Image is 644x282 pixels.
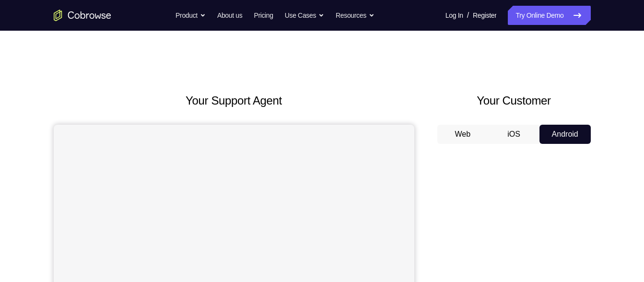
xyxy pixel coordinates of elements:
button: Web [437,125,489,144]
h2: Your Customer [437,92,591,109]
a: Go to the home page [54,10,111,21]
a: About us [217,6,242,25]
button: Product [176,6,206,25]
button: Use Cases [285,6,324,25]
span: / [467,10,469,21]
a: Pricing [254,6,273,25]
a: Try Online Demo [508,6,590,25]
button: Resources [336,6,375,25]
button: iOS [488,125,539,144]
a: Register [473,6,496,25]
button: Android [539,125,591,144]
a: Log In [445,6,463,25]
h2: Your Support Agent [54,92,414,109]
